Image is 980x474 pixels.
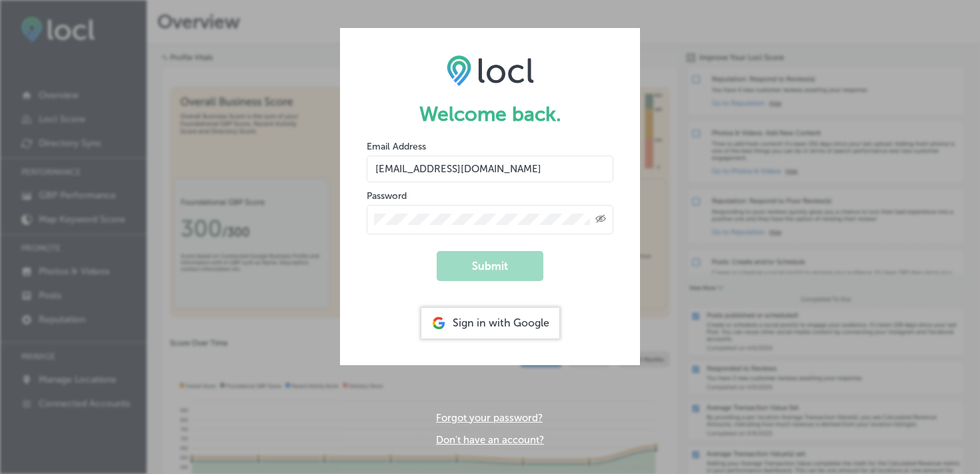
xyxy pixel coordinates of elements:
span: Toggle password visibility [595,214,606,226]
a: Don't have an account? [436,434,544,446]
label: Password [367,190,407,202]
img: LOCL logo [447,55,534,85]
h1: Welcome back. [367,102,613,126]
label: Email Address [367,141,426,152]
button: Submit [437,251,543,281]
div: Sign in with Google [421,308,559,338]
a: Forgot your password? [436,412,543,424]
